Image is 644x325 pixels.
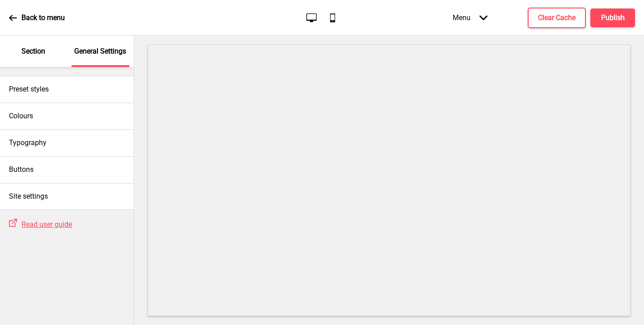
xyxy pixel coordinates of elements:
div: Menu [444,4,496,31]
h4: Buttons [9,165,34,175]
span: Read user guide [21,220,72,229]
h4: Colours [9,111,33,121]
h4: Clear Cache [538,13,576,23]
h4: Typography [9,138,47,148]
p: General Settings [74,46,126,56]
button: Publish [590,8,635,27]
p: Back to menu [21,13,65,23]
a: Back to menu [9,6,65,30]
h4: Site settings [9,192,48,201]
h4: Publish [601,13,625,23]
button: Clear Cache [528,8,586,28]
a: Read user guide [17,220,72,229]
h4: Preset styles [9,84,49,94]
p: Section [21,46,45,56]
